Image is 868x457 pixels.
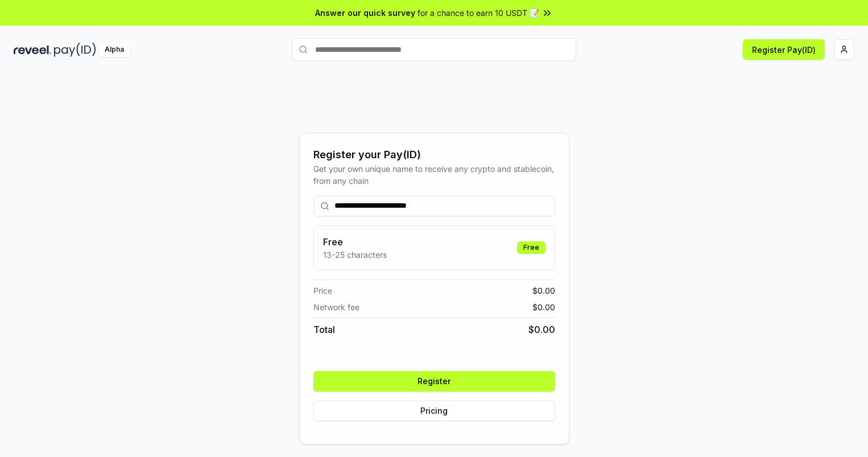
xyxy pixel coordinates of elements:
[98,43,130,57] div: Alpha
[743,39,825,60] button: Register Pay(ID)
[313,371,555,392] button: Register
[313,401,555,421] button: Pricing
[54,43,96,57] img: pay_id
[313,163,555,187] div: Get your own unique name to receive any crypto and stablecoin, from any chain
[313,147,555,163] div: Register your Pay(ID)
[315,7,415,19] span: Answer our quick survey
[313,323,335,336] span: Total
[532,301,555,313] span: $ 0.00
[418,7,539,19] span: for a chance to earn 10 USDT 📝
[517,241,545,254] div: Free
[532,285,555,297] span: $ 0.00
[323,249,387,261] p: 13-25 characters
[528,323,555,336] span: $ 0.00
[313,285,332,297] span: Price
[323,235,387,249] h3: Free
[313,301,359,313] span: Network fee
[14,43,52,57] img: reveel_dark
